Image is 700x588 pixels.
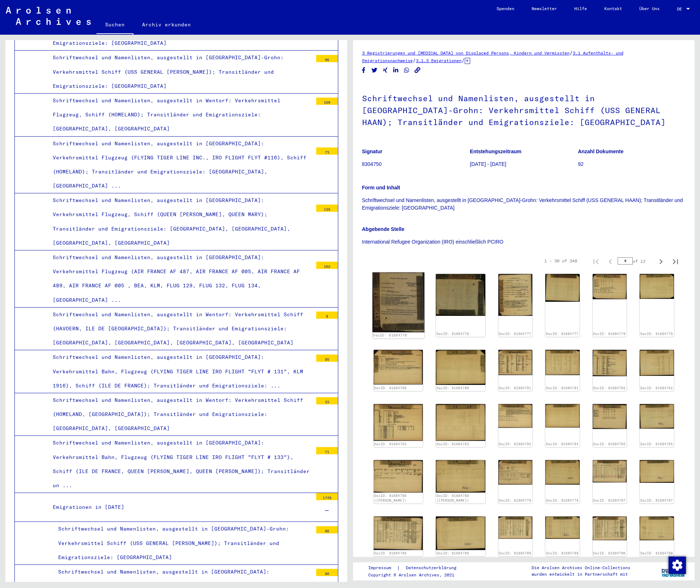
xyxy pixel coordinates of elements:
[640,460,674,483] img: 002.jpg
[593,386,626,390] a: DocID: 81684782
[470,160,577,168] p: [DATE] - [DATE]
[316,493,338,500] div: 1749
[603,254,618,268] button: Previous page
[374,350,423,384] img: 001.jpg
[316,147,338,155] div: 73
[593,274,627,299] img: 001.jpg
[532,571,630,578] p: wurden entwickelt in Partnerschaft mit
[545,274,580,302] img: 002.jpg
[437,551,469,555] a: DocID: 81684788
[546,498,579,502] a: DocID: 81684778
[47,350,313,393] div: Schriftwechsel und Namenlisten, ausgestellt in [GEOGRAPHIC_DATA]: Verkehrsmittel Bahn, Flugzeug (...
[47,94,313,136] div: Schriftwechsel und Namenlisten, ausgestellt in Wentorf: Verkehrsmittel Flugzeug, Schiff (HOMELAND...
[133,16,199,33] a: Archiv erkunden
[578,149,623,154] b: Anzahl Dokumente
[436,274,485,316] img: 002.jpg
[593,551,626,555] a: DocID: 81684790
[362,185,400,190] b: Form und Inhalt
[368,564,465,572] div: |
[47,500,313,514] div: Emigrationen in [DATE]
[593,498,626,502] a: DocID: 81684787
[316,205,338,212] div: 135
[640,551,673,555] a: DocID: 81684790
[640,386,673,390] a: DocID: 81684782
[593,460,627,483] img: 001.jpg
[499,498,531,502] a: DocID: 81684778
[545,350,580,375] img: 002.jpg
[660,562,687,580] img: yv_logo.png
[436,516,485,550] img: 002.jpg
[498,516,533,539] img: 001.jpg
[544,258,577,264] div: 1 – 30 of 348
[360,66,368,75] button: Share on Facebook
[392,66,400,75] button: Share on LinkedIn
[545,516,580,539] img: 002.jpg
[546,332,579,336] a: DocID: 81684777
[498,404,533,428] img: 001.jpg
[669,557,686,574] img: Zustimmung ändern
[316,397,338,404] div: 33
[47,308,313,350] div: Schriftwechsel und Namenlisten, ausgestellt in Wentorf: Verkehrsmittel Schiff (HAVOERN, ILE DE [G...
[436,460,485,493] img: 002.jpg
[316,526,338,533] div: 96
[618,258,654,265] div: of 12
[47,250,313,307] div: Schriftwechsel und Namenlisten, ausgestellt in [GEOGRAPHIC_DATA]: Verkehrsmittel Flugzeug (AIR FR...
[499,386,531,390] a: DocID: 81684781
[578,160,686,168] p: 92
[316,447,338,454] div: 71
[382,66,389,75] button: Share on Xing
[374,551,407,555] a: DocID: 81684788
[546,442,579,446] a: DocID: 81684784
[461,57,465,64] span: /
[403,66,411,75] button: Share on WhatsApp
[668,254,683,268] button: Last page
[362,197,686,212] p: Schriftwechsel und Namenlisten, ausgestellt in [GEOGRAPHIC_DATA]-Grohn: Verkehrsmittel Schiff (US...
[416,58,461,63] a: 3.1.3 Emigrationen
[362,50,570,56] a: 3 Registrierungen und [MEDICAL_DATA] von Displaced Persons, Kindern und Vermissten
[414,66,421,75] button: Copy link
[437,332,469,336] a: DocID: 81684776
[374,442,407,446] a: DocID: 81684783
[498,350,533,375] img: 001.jpg
[47,436,313,493] div: Schriftwechsel und Namenlisten, ausgestellt in [GEOGRAPHIC_DATA]: Verkehrsmittel Bahn, Flugzeug (...
[436,404,485,441] img: 002.jpg
[53,522,313,565] div: Schriftwechsel und Namenlisten, ausgestellt in [GEOGRAPHIC_DATA]-Grohn: Verkehrsmittel Schiff (US...
[96,16,133,35] a: Suchen
[640,274,674,299] img: 002.jpg
[316,98,338,105] div: 109
[437,386,469,390] a: DocID: 81684780
[498,274,533,316] img: 001.jpg
[532,565,630,571] p: Die Arolsen Archives Online-Collections
[437,442,469,446] a: DocID: 81684783
[374,494,407,503] a: DocID: 81684786 ([PERSON_NAME])
[47,393,313,436] div: Schriftwechsel und Namenlisten, ausgestellt in Wentorf: Verkehrsmittel Schiff (HOMELAND, [GEOGRAP...
[470,149,521,154] b: Entstehungszeitraum
[362,238,686,246] p: International Refugee Organization (IRO) einschließlich PCIRO
[498,460,533,485] img: 001.jpg
[368,572,465,578] p: Copyright © Arolsen Archives, 2021
[374,460,423,493] img: 001.jpg
[316,569,338,576] div: 80
[362,226,404,232] b: Abgebende Stelle
[362,160,470,168] p: 8304750
[640,332,673,336] a: DocID: 81684779
[499,332,531,336] a: DocID: 81684777
[570,50,573,56] span: /
[593,516,627,540] img: 001.jpg
[593,332,626,336] a: DocID: 81684779
[6,7,91,25] img: Arolsen_neg.svg
[436,350,485,385] img: 002.jpg
[373,333,407,338] a: DocID: 81684776
[47,193,313,250] div: Schriftwechsel und Namenlisten, ausgestellt in [GEOGRAPHIC_DATA]: Verkehrsmittel Flugzeug, Schiff...
[374,386,407,390] a: DocID: 81684780
[316,262,338,269] div: 102
[545,460,580,485] img: 002.jpg
[546,551,579,555] a: DocID: 81684789
[413,57,416,64] span: /
[372,272,424,332] img: 001.jpg
[362,149,383,154] b: Signatur
[499,551,531,555] a: DocID: 81684789
[593,404,627,429] img: 001.jpg
[640,498,673,502] a: DocID: 81684787
[371,66,378,75] button: Share on Twitter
